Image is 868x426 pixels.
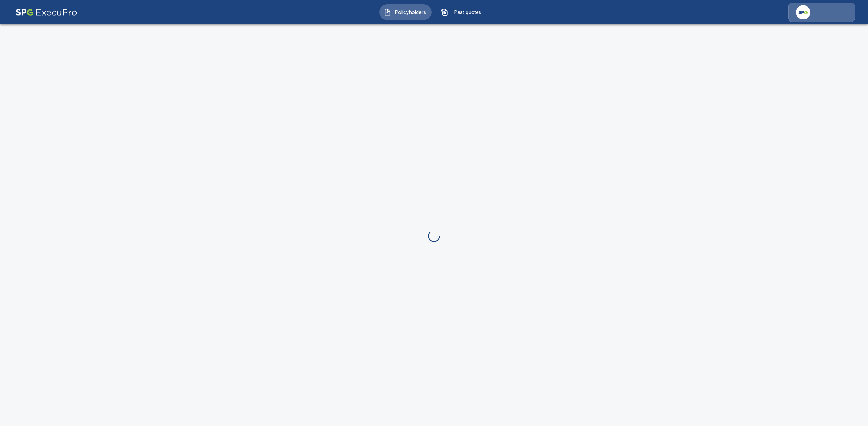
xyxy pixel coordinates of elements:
[451,9,484,16] span: Past quotes
[441,9,448,16] img: Past quotes Icon
[436,4,489,20] button: Past quotes IconPast quotes
[15,3,77,22] img: AA Logo
[384,9,391,16] img: Policyholders Icon
[379,4,432,20] button: Policyholders IconPolicyholders
[394,9,427,16] span: Policyholders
